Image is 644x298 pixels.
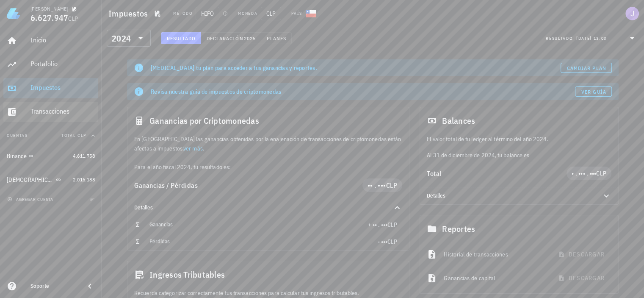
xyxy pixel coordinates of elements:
div: 2024 [107,30,151,47]
button: CuentasTotal CLP [3,125,98,146]
div: Detalles [420,187,618,204]
div: 2024 [112,34,131,43]
button: agregar cuenta [5,195,57,203]
div: [DATE] 13:03 [576,34,607,43]
div: Al 31 de diciembre de 2024, tu balance es [420,134,618,160]
div: [DEMOGRAPHIC_DATA] [7,176,54,184]
img: LedgiFi [7,7,20,20]
a: Portafolio [3,54,98,75]
div: Ingresos Tributables [127,261,409,288]
span: HIFO [196,7,219,20]
span: Total CLP [61,133,86,138]
div: Pérdidas [149,238,378,245]
a: [DEMOGRAPHIC_DATA] 2.016.188 [3,170,98,190]
span: • . ••• . ••• [572,170,596,177]
span: Cambiar plan [567,65,606,71]
div: Resultado:[DATE] 13:03 [541,30,642,46]
span: CLP [68,15,78,22]
span: Ganancias / Pérdidas [134,181,198,189]
div: [PERSON_NAME] [30,6,68,12]
span: [MEDICAL_DATA] tu plan para acceder a tus ganancias y reportes. [151,64,317,72]
span: CLP [387,221,397,228]
a: Impuestos [3,78,98,98]
div: CL-icon [306,8,316,19]
div: Binance [7,153,27,160]
div: Resultado: [546,33,576,44]
a: Ver guía [575,86,612,97]
div: Detalles [134,204,382,211]
div: Ganancias por Criptomonedas [127,107,409,134]
span: 2025 [243,35,256,42]
h1: Impuestos [108,7,151,20]
div: Detalles [427,192,591,199]
span: 4.611.758 [73,153,95,159]
p: El valor total de tu ledger al término del año 2024. [427,134,611,144]
div: Recuerda categorizar correctamente tus transacciones para calcular tus ingresos tributables. [127,288,409,298]
div: Total [427,170,567,177]
div: Reportes [420,215,618,242]
span: Resultado [166,35,196,42]
div: Portafolio [30,60,95,68]
span: •• . ••• [368,181,386,189]
div: Balances [420,107,618,134]
span: + •• . ••• [368,221,387,228]
div: Historial de transacciones [444,245,546,264]
span: CLP [386,181,398,189]
span: agregar cuenta [9,197,53,202]
span: Declaración [206,35,243,42]
button: Resultado [161,32,201,44]
a: Transacciones [3,102,98,122]
div: Soporte [30,283,78,290]
div: Revisa nuestra guía de impuestos de criptomonedas [151,87,575,96]
span: CLP [387,238,397,245]
span: Ver guía [581,89,606,95]
span: CLP [596,170,606,177]
button: Declaración 2025 [201,32,261,44]
span: - ••• [378,238,387,245]
div: Impuestos [30,84,95,92]
button: Planes [261,32,292,44]
div: En [GEOGRAPHIC_DATA] las ganancias obtenidas por la enajenación de transacciones de criptomonedas... [127,134,409,172]
div: avatar [625,7,639,20]
div: Transacciones [30,107,95,115]
div: Moneda [238,10,257,17]
div: Detalles [127,199,409,216]
a: Binance 4.611.758 [3,146,98,166]
span: CLP [261,7,281,20]
div: País [291,10,302,17]
a: ver más [183,145,203,152]
span: Planes [266,35,287,42]
div: Ganancias de capital [444,269,546,287]
span: 2.016.188 [73,176,95,183]
a: Cambiar plan [561,63,612,73]
span: 6.627.947 [30,12,68,23]
div: Ganancias [149,221,368,228]
div: Método [173,10,192,17]
div: Inicio [30,36,95,44]
a: Inicio [3,31,98,51]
